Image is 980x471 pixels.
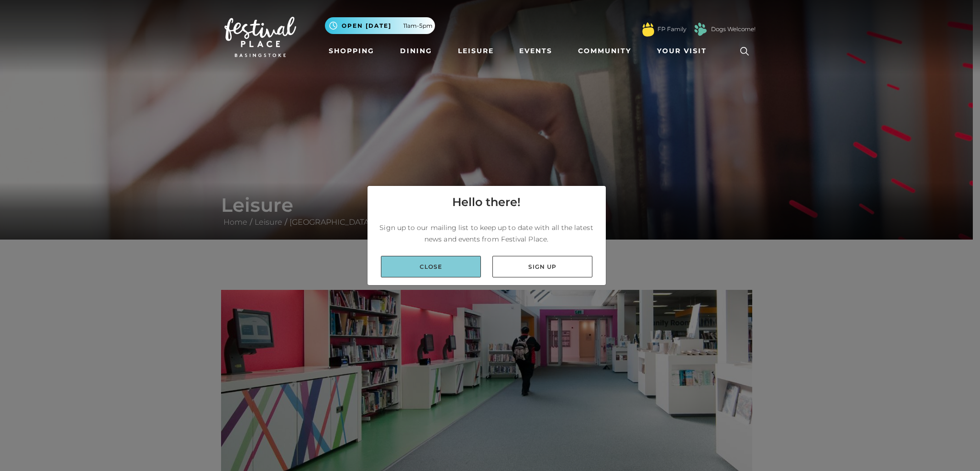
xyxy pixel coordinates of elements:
[342,22,391,30] span: Open [DATE]
[454,42,498,60] a: Leisure
[325,42,378,60] a: Shopping
[653,42,715,60] a: Your Visit
[325,17,435,34] button: Open [DATE] 11am-5pm
[381,256,481,277] a: Close
[403,22,433,30] span: 11am-5pm
[492,256,592,277] a: Sign up
[657,25,686,34] a: FP Family
[574,42,635,60] a: Community
[657,46,707,56] span: Your Visit
[452,194,521,211] h4: Hello there!
[224,17,296,57] img: Festival Place Logo
[375,222,598,245] p: Sign up to our mailing list to keep up to date with all the latest news and events from Festival ...
[515,42,556,60] a: Events
[396,42,436,60] a: Dining
[711,25,756,34] a: Dogs Welcome!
